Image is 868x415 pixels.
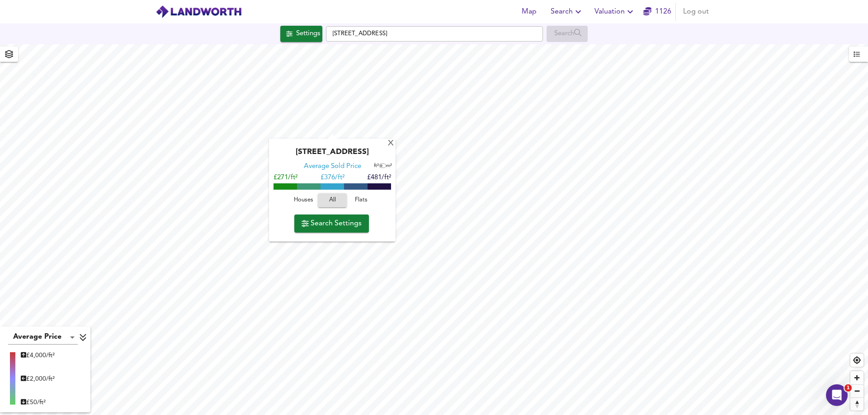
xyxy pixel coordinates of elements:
[518,5,540,18] span: Map
[591,3,639,21] button: Valuation
[156,5,242,19] img: logo
[643,3,672,21] button: 1126
[850,398,863,410] span: Reset bearing to north
[280,26,322,42] button: Settings
[318,193,347,207] button: All
[21,351,55,360] div: £ 4,000/ft²
[21,374,55,383] div: £ 2,000/ft²
[850,354,863,367] button: Find my location
[347,193,376,207] button: Flats
[387,140,395,148] div: X
[274,174,297,181] span: £271/ft²
[844,384,852,392] span: 1
[326,26,543,42] input: Enter a location...
[679,3,712,21] button: Log out
[514,3,543,21] button: Map
[683,5,709,18] span: Log out
[294,214,369,233] button: Search Settings
[547,26,588,42] div: Enable a Source before running a Search
[367,174,391,181] span: £481/ft²
[826,384,848,406] iframe: Intercom live chat
[274,148,391,162] div: [STREET_ADDRESS]
[302,217,362,230] span: Search Settings
[296,28,320,40] div: Settings
[304,162,361,171] div: Average Sold Price
[291,195,316,205] span: Houses
[322,195,342,205] span: All
[551,5,584,18] span: Search
[374,163,379,168] span: ft²
[547,3,587,21] button: Search
[850,385,863,397] span: Zoom out
[643,5,671,18] a: 1126
[289,193,318,207] button: Houses
[280,26,322,42] div: Click to configure Search Settings
[850,397,863,410] button: Reset bearing to north
[349,195,373,205] span: Flats
[594,5,636,18] span: Valuation
[386,163,392,168] span: m²
[321,174,344,181] span: £ 376/ft²
[8,330,78,345] div: Average Price
[850,371,863,384] button: Zoom in
[850,384,863,397] button: Zoom out
[21,398,55,407] div: £ 50/ft²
